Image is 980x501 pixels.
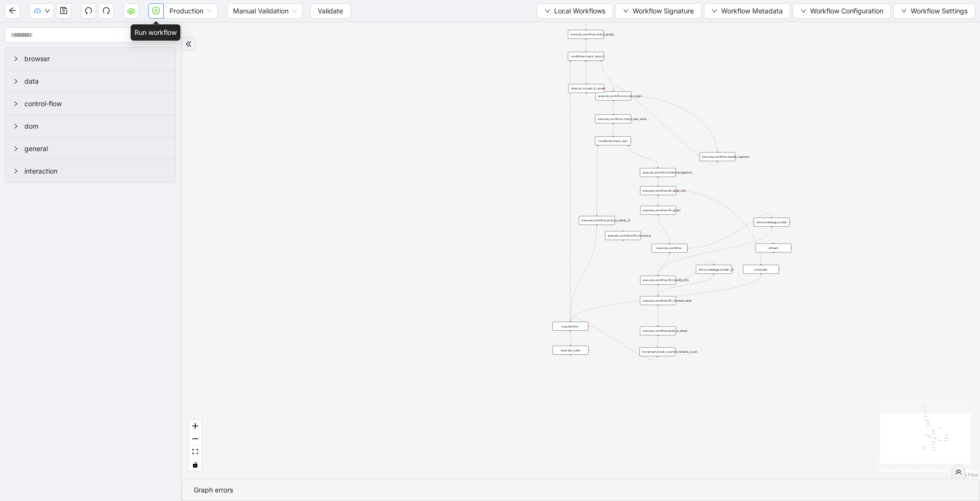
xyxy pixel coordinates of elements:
[658,274,714,295] g: Edge from show_message_modal:__0 to execute_workflow:fill_clientele_seen
[554,6,605,16] span: Local Workflows
[712,8,717,14] span: down
[754,218,790,227] div: show_message_modal:
[24,54,168,64] span: browser
[189,433,201,446] button: zoom out
[657,336,658,347] g: Edge from execute_workflow:push_to_sheet to increment_ticket_count:increment_count
[640,186,676,196] div: execute_workflow:fill_basic_info
[601,62,613,91] g: Edge from conditions:check_return to execute_workflow:zocdoc_login
[770,256,777,262] span: plus-circle
[189,420,201,433] button: zoom in
[696,265,732,274] div: show_message_modal:__0
[579,216,615,225] div: execute_workflow:push_to_sheet__0
[597,146,597,215] g: Edge from conditions:check_user to execute_workflow:push_to_sheet__0
[595,91,631,100] div: execute_workflow:zocdoc_login
[152,7,160,14] span: play-circle
[553,346,589,355] div: execute_code:
[568,84,604,93] div: raise_error:push_to_sheet
[613,124,613,136] g: Edge from execute_workflow:check_user_exits to conditions:check_user
[793,3,891,19] button: downWorkflow Configuration
[189,458,201,471] button: toggle interactivity
[537,3,613,19] button: downLocal Workflows
[743,265,779,274] div: close_tab:
[658,178,658,185] g: Edge from execute_workflow:initial_navigations to execute_workflow:fill_basic_info
[5,3,20,19] button: arrow-left
[640,206,676,215] div: execute_workflow:fill_about
[652,244,688,253] div: execute_workflow:
[568,358,574,364] span: plus-circle
[605,231,641,240] div: execute_workflow:fill_insuranceplus-circle
[658,216,669,243] g: Edge from execute_workflow:fill_about to execute_workflow:
[700,152,735,161] div: execute_workflow:handle_captcha
[689,213,772,248] g: Edge from execute_workflow: to show_message_modal:
[570,318,657,360] g: Edge from increment_ticket_count:increment_count to loop_iterator:
[568,30,604,39] div: execute_workflow:check_empty
[756,244,791,253] div: refresh:
[5,160,176,182] div: interaction
[633,6,694,16] span: Workflow Signature
[5,115,176,137] div: dom
[595,136,631,145] div: conditions:check_user
[756,244,791,253] div: refresh:plus-circle
[553,346,589,355] div: execute_code:plus-circle
[102,7,110,14] span: redo
[85,7,92,14] span: undo
[24,98,168,109] span: control-flow
[677,261,714,280] g: Edge from execute_workflow:fill_identity_info to show_message_modal:__0
[658,228,771,275] g: Edge from show_message_modal: to execute_workflow:fill_identity_info
[30,3,54,19] button: cloud-uploaddown
[640,168,676,177] div: execute_workflow:initial_navigations
[24,143,168,154] span: general
[568,84,604,93] div: raise_error:push_to_sheetplus-circle
[810,6,883,16] span: Workflow Configuration
[24,121,168,131] span: dom
[56,3,71,19] button: save
[640,327,676,336] div: execute_workflow:push_to_sheet
[704,3,791,19] button: downWorkflow Metadata
[639,348,675,357] div: increment_ticket_count:increment_count
[34,8,41,14] span: cloud-upload
[24,76,168,87] span: data
[615,3,702,19] button: downWorkflow Signature
[586,62,586,83] g: Edge from conditions:check_return to raise_error:push_to_sheet
[620,243,626,250] span: plus-circle
[81,3,96,19] button: undo
[911,6,968,16] span: Workflow Settings
[640,296,676,305] div: execute_workflow:fill_clientele_seen
[628,146,657,167] g: Edge from conditions:check_user to execute_workflow:initial_navigations
[583,97,590,103] span: plus-circle
[13,78,19,84] span: right
[721,6,783,16] span: Workflow Metadata
[568,52,604,61] div: conditions:check_return
[954,472,979,478] a: React Flow attribution
[13,146,19,152] span: right
[189,446,201,458] button: fit view
[901,8,907,14] span: down
[24,166,168,176] span: interaction
[13,123,19,129] span: right
[127,7,135,14] span: cloud-server
[185,41,192,47] span: double-right
[148,3,164,19] button: play-circle
[955,468,962,475] span: double-right
[623,8,629,14] span: down
[595,114,631,123] div: execute_workflow:check_user_exits
[552,322,588,331] div: loop_iterator:
[613,87,717,165] g: Edge from execute_workflow:handle_captcha to execute_workflow:zocdoc_login
[5,93,176,115] div: control-flow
